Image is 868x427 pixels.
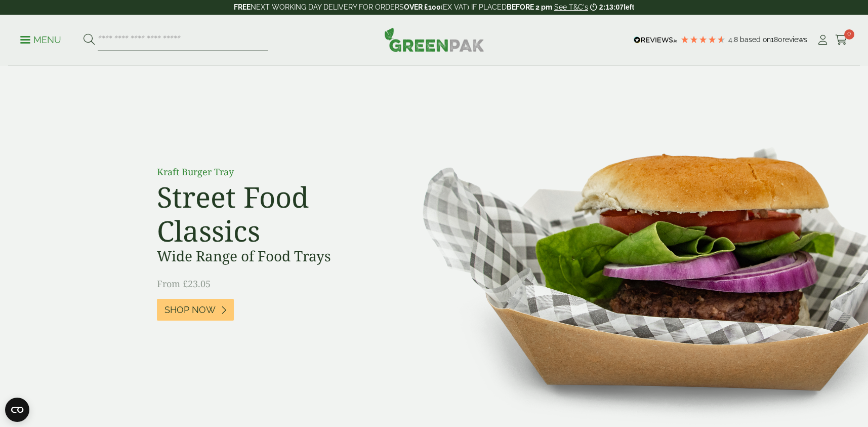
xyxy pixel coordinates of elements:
[835,35,848,45] i: Cart
[771,35,782,44] span: 180
[507,3,552,11] strong: BEFORE 2 pm
[384,27,484,52] img: GreenPak Supplies
[20,34,61,44] a: Menu
[404,3,441,11] strong: OVER £100
[740,35,771,44] span: Based on
[234,3,251,11] strong: FREE
[599,3,624,11] span: 2:13:07
[20,34,61,46] p: Menu
[5,398,29,422] button: Open CMP widget
[844,29,854,40] span: 0
[728,35,740,44] span: 4.8
[157,180,385,248] h2: Street Food Classics
[782,35,807,44] span: reviews
[554,3,588,11] a: See T&C's
[634,36,678,44] img: REVIEWS.io
[157,278,211,290] span: From £23.05
[157,299,234,321] a: Shop Now
[816,35,829,45] i: My Account
[157,248,385,265] h3: Wide Range of Food Trays
[835,32,848,48] a: 0
[624,3,634,11] span: left
[164,304,216,316] span: Shop Now
[680,35,726,44] div: 4.78 Stars
[157,165,385,179] p: Kraft Burger Tray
